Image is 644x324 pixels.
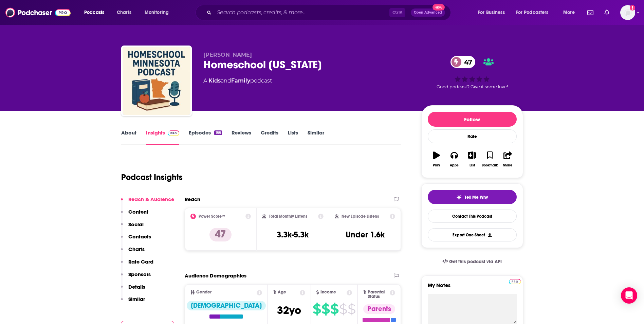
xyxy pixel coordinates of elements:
h2: Audience Demographics [185,272,246,279]
a: Show notifications dropdown [585,7,596,18]
span: Monitoring [145,8,169,17]
button: Share [499,147,516,172]
p: Rate Card [128,258,153,265]
span: [PERSON_NAME] [203,52,252,58]
span: Logged in as smacnaughton [620,5,635,20]
div: Parents [363,304,395,314]
img: Podchaser - Follow, Share and Rate Podcasts [5,6,71,19]
button: Similar [121,296,145,308]
button: Play [428,147,445,172]
span: For Podcasters [516,8,549,17]
span: Podcasts [84,8,104,17]
button: open menu [512,7,558,18]
button: Follow [428,112,517,127]
button: List [463,147,481,172]
h3: 3.3k-5.3k [277,230,309,240]
p: 47 [209,228,232,241]
h2: Power Score™ [199,214,225,219]
div: 47Good podcast? Give it some love! [421,52,523,94]
p: Social [128,221,144,228]
label: My Notes [428,282,517,294]
div: Search podcasts, credits, & more... [202,5,457,20]
div: Apps [450,163,459,167]
span: For Business [478,8,505,17]
div: [DEMOGRAPHIC_DATA] [187,301,266,310]
div: Play [433,163,440,167]
img: Podchaser Pro [168,130,180,136]
span: Get this podcast via API [449,259,502,265]
h2: Total Monthly Listens [269,214,307,219]
span: $ [313,304,321,314]
button: Social [121,221,144,234]
a: InsightsPodchaser Pro [146,129,180,145]
h2: New Episode Listens [342,214,379,219]
span: Gender [196,290,211,294]
span: Parental Status [368,290,389,299]
a: Contact This Podcast [428,210,517,223]
button: Apps [445,147,463,172]
button: Charts [121,246,145,258]
button: Open AdvancedNew [411,8,445,17]
a: 47 [450,56,476,68]
img: User Profile [620,5,635,20]
a: Lists [288,129,298,145]
button: Sponsors [121,271,151,284]
a: About [121,129,136,145]
button: Reach & Audience [121,196,174,209]
a: Get this podcast via API [437,253,508,270]
div: 166 [214,130,222,135]
span: Income [320,290,336,294]
p: Reach & Audience [128,196,174,202]
a: Charts [112,7,135,18]
button: Show profile menu [620,5,635,20]
span: Open Advanced [414,11,442,14]
span: $ [339,304,347,314]
img: tell me why sparkle [456,195,462,200]
div: Share [503,163,512,167]
a: Reviews [232,129,251,145]
span: Ctrl K [389,8,405,17]
span: $ [321,304,330,314]
p: Similar [128,296,145,302]
img: Homeschool Minnesota [123,47,190,115]
div: Bookmark [482,163,498,167]
h3: Under 1.6k [346,230,385,240]
a: Pro website [509,278,521,284]
span: Good podcast? Give it some love! [437,84,508,89]
h1: Podcast Insights [121,172,183,182]
p: Content [128,209,148,215]
p: Sponsors [128,271,151,277]
img: Podchaser Pro [509,279,521,284]
a: Credits [261,129,278,145]
span: Age [278,290,286,294]
div: Open Intercom Messenger [621,287,637,304]
span: Charts [117,8,131,17]
div: List [470,163,475,167]
svg: Add a profile image [630,5,635,11]
button: open menu [140,7,178,18]
span: $ [330,304,338,314]
p: Contacts [128,233,151,240]
button: open menu [79,7,113,18]
button: Export One-Sheet [428,228,517,241]
span: Tell Me Why [464,195,488,200]
input: Search podcasts, credits, & more... [214,7,389,18]
a: Similar [308,129,324,145]
p: Details [128,284,145,290]
div: A podcast [203,77,272,85]
button: Rate Card [121,258,153,271]
button: Content [121,209,148,221]
div: Rate [428,129,517,143]
span: New [433,4,445,11]
span: $ [348,304,355,314]
h2: Reach [185,196,200,202]
button: open menu [473,7,513,18]
button: open menu [558,7,583,18]
a: Episodes166 [189,129,222,145]
a: Kids [208,77,221,84]
button: Details [121,284,145,296]
span: 47 [457,56,476,68]
button: Contacts [121,233,151,246]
